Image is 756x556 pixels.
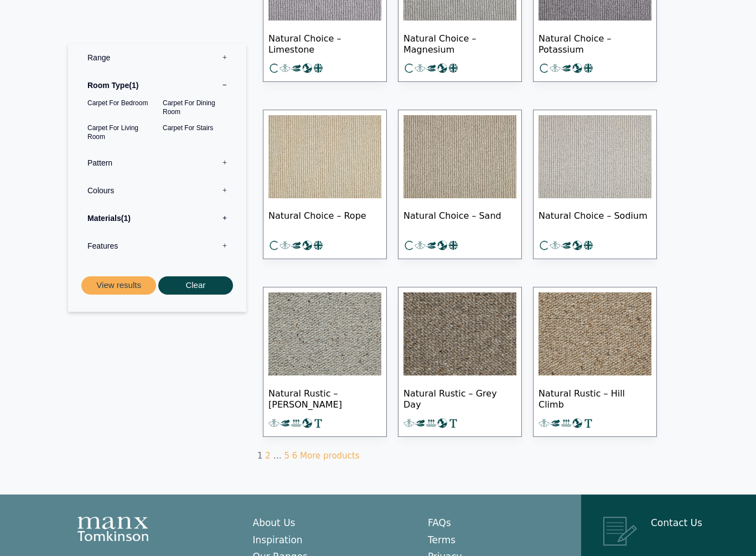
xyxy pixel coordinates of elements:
[538,292,651,375] img: Natural Rustic - Hill Climb
[273,451,282,461] span: …
[76,149,238,177] label: Pattern
[268,201,381,240] span: Natural Choice – Rope
[284,451,289,461] a: Page 5
[398,110,522,260] a: Natural Choice – Sand
[428,517,451,528] a: FAQs
[292,451,298,461] a: Page 6
[121,214,131,223] span: 1
[403,24,516,63] span: Natural Choice – Magnesium
[158,276,233,295] button: Clear
[403,201,516,240] span: Natural Choice – Sand
[76,204,238,232] label: Materials
[76,177,238,204] label: Colours
[253,534,303,545] a: Inspiration
[651,517,702,528] a: Contact Us
[300,451,359,461] a: More products
[257,451,263,461] span: Page 1
[76,71,238,99] label: Room Type
[268,24,381,63] span: Natural Choice – Limestone
[76,44,238,71] label: Range
[398,287,522,437] a: Natural Rustic Grey Day Natural Rustic – Grey Day
[81,276,156,295] button: View results
[268,379,381,418] span: Natural Rustic – [PERSON_NAME]
[533,110,657,260] a: Natural Choice – Sodium
[76,232,238,260] label: Features
[403,292,516,375] img: Natural Rustic Grey Day
[263,287,387,437] a: Natural Rustic – [PERSON_NAME]
[403,379,516,418] span: Natural Rustic – Grey Day
[265,451,271,461] a: Page 2
[263,110,387,260] a: Natural Choice – Rope
[129,81,138,90] span: 1
[538,201,651,240] span: Natural Choice – Sodium
[253,517,296,528] a: About Us
[77,517,148,541] img: Manx Tomkinson Logo
[533,287,657,437] a: Natural Rustic - Hill Climb Natural Rustic – Hill Climb
[428,534,455,545] a: Terms
[538,24,651,63] span: Natural Choice – Potassium
[538,379,651,418] span: Natural Rustic – Hill Climb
